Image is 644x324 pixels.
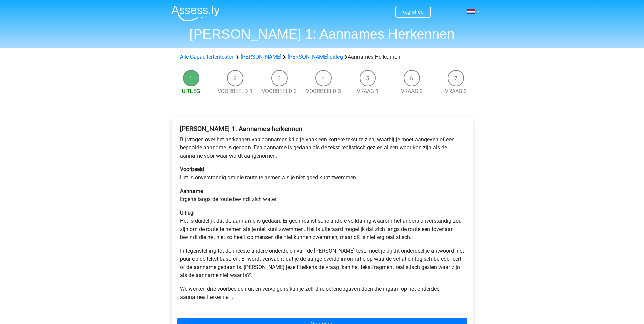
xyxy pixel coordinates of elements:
[306,88,341,94] a: Voorbeeld 3
[218,88,253,94] a: Voorbeeld 1
[401,8,425,15] a: Registreer
[180,188,203,194] b: Aanname
[401,88,423,94] a: Vraag 2
[166,26,478,42] h1: [PERSON_NAME] 1: Aannames Herkennen
[445,88,467,94] a: Vraag 3
[177,53,467,61] div: Aannames Herkennen
[180,285,464,301] p: We werken drie voorbeelden uit en vervolgens kun je zelf drie oefenopgaven doen die ingaan op het...
[180,125,302,133] b: [PERSON_NAME] 1: Aannames herkennen
[180,247,464,280] p: In tegenstelling tot de meeste andere onderdelen van de [PERSON_NAME] test, moet je bij dit onder...
[262,88,297,94] a: Voorbeeld 2
[180,166,204,173] b: Voorbeeld
[180,210,194,216] b: Uitleg
[180,165,464,182] p: Het is onverstandig om die route te nemen als je niet goed kunt zwemmen.
[357,88,379,94] a: Vraag 1
[180,54,235,60] a: Alle Capaciteitentesten
[180,187,464,203] p: Ergens langs de route bevindt zich water
[241,54,281,60] a: [PERSON_NAME]
[180,209,464,241] p: Het is duidelijk dat de aanname is gedaan. Er geen realistische andere verklaring waarom het ande...
[171,5,220,21] img: Assessly
[182,88,200,94] a: Uitleg
[180,136,464,160] p: Bij vragen over het herkennen van aannames krijg je vaak een kortere tekst te zien, waarbij je mo...
[288,54,343,60] a: [PERSON_NAME] uitleg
